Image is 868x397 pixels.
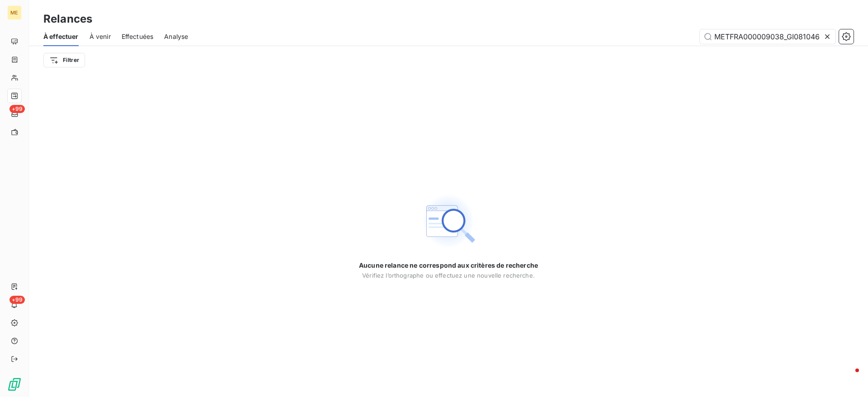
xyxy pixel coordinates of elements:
input: Rechercher [700,29,835,44]
span: À venir [90,32,111,41]
button: Filtrer [43,53,85,67]
span: Aucune relance ne correspond aux critères de recherche [359,261,538,270]
span: +99 [9,105,25,113]
a: +99 [7,107,21,121]
h3: Relances [43,11,92,27]
span: À effectuer [43,32,79,41]
img: Empty state [420,192,477,250]
div: ME [7,5,22,20]
span: Effectuées [122,32,154,41]
span: Vérifiez l’orthographe ou effectuez une nouvelle recherche. [362,272,535,279]
span: +99 [9,296,25,304]
img: Logo LeanPay [7,377,22,392]
iframe: Intercom live chat [837,366,859,388]
span: Analyse [164,32,188,41]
